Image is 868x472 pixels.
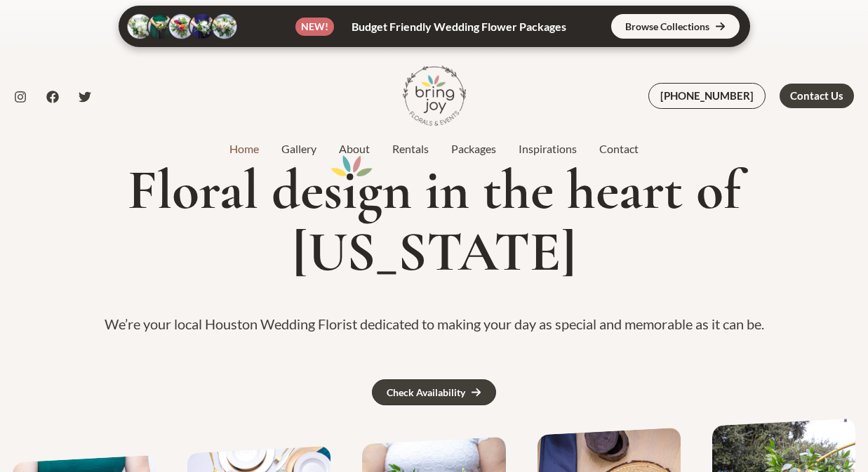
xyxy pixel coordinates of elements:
[342,159,357,221] mark: i
[440,140,507,157] a: Packages
[17,159,851,283] h1: Floral des gn in the heart of [US_STATE]
[17,311,851,337] p: We’re your local Houston Wedding Florist dedicated to making your day as special and memorable as...
[381,140,440,157] a: Rentals
[14,91,27,103] a: Instagram
[218,140,270,157] a: Home
[270,140,328,157] a: Gallery
[328,140,381,157] a: About
[648,83,766,109] a: [PHONE_NUMBER]
[387,388,465,398] div: Check Availability
[507,140,588,157] a: Inspirations
[403,64,466,127] img: Bring Joy
[372,379,496,405] a: Check Availability
[46,91,59,103] a: Facebook
[780,84,854,108] a: Contact Us
[79,91,91,103] a: Twitter
[588,140,650,157] a: Contact
[218,138,650,159] nav: Site Navigation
